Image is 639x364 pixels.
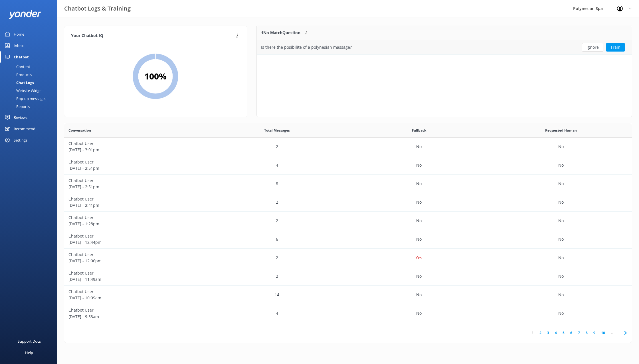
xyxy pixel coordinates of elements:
[575,330,583,336] a: 7
[3,79,57,87] a: Chat Logs
[68,128,91,133] span: Conversation
[416,292,422,298] p: No
[14,123,35,134] div: Recommend
[257,40,632,54] div: row
[558,273,564,279] p: No
[64,193,632,212] div: row
[416,144,422,150] p: No
[276,199,278,205] p: 2
[3,71,57,79] a: Products
[9,10,41,19] img: yonder-white-logo.png
[582,43,603,52] button: Ignore
[558,218,564,224] p: No
[68,140,202,147] p: Chatbot User
[3,103,57,111] a: Reports
[544,330,552,336] a: 3
[412,128,426,133] span: Fallback
[68,214,202,221] p: Chatbot User
[68,270,202,276] p: Chatbot User
[144,69,167,83] h2: 100 %
[598,330,608,336] a: 10
[276,255,278,261] p: 2
[3,95,46,103] div: Pop-up messages
[68,177,202,184] p: Chatbot User
[14,28,24,40] div: Home
[68,184,202,190] p: [DATE] - 2:51pm
[64,138,632,156] div: row
[261,44,352,50] div: Is there the posibilite of a polynesian massage?
[3,63,57,71] a: Content
[64,230,632,249] div: row
[14,40,24,51] div: Inbox
[18,336,41,347] div: Support Docs
[276,218,278,224] p: 2
[276,310,278,316] p: 4
[64,249,632,267] div: row
[14,134,27,146] div: Settings
[567,330,575,336] a: 6
[71,33,234,39] h4: Your Chatbot IQ
[64,304,632,323] div: row
[416,199,422,205] p: No
[14,112,27,123] div: Reviews
[14,51,29,63] div: Chatbot
[68,295,202,301] p: [DATE] - 10:09am
[558,255,564,261] p: No
[68,221,202,227] p: [DATE] - 1:28pm
[68,202,202,208] p: [DATE] - 2:41pm
[3,95,57,103] a: Pop-up messages
[276,144,278,150] p: 2
[68,196,202,202] p: Chatbot User
[276,273,278,279] p: 2
[416,162,422,168] p: No
[261,30,300,36] p: 1 No Match Question
[68,165,202,171] p: [DATE] - 2:51pm
[68,276,202,283] p: [DATE] - 11:49am
[64,4,131,13] h3: Chatbot Logs & Training
[545,128,577,133] span: Requested Human
[558,199,564,205] p: No
[68,159,202,165] p: Chatbot User
[257,40,632,54] div: grid
[3,63,30,71] div: Content
[529,330,537,336] a: 1
[558,181,564,187] p: No
[416,255,422,261] p: Yes
[276,162,278,168] p: 4
[64,286,632,304] div: row
[416,273,422,279] p: No
[3,87,43,95] div: Website Widget
[416,236,422,242] p: No
[560,330,567,336] a: 5
[264,128,290,133] span: Total Messages
[68,251,202,258] p: Chatbot User
[3,103,30,111] div: Reports
[583,330,591,336] a: 8
[64,212,632,230] div: row
[416,218,422,224] p: No
[68,258,202,264] p: [DATE] - 12:06pm
[416,310,422,316] p: No
[68,233,202,239] p: Chatbot User
[68,307,202,313] p: Chatbot User
[275,292,279,298] p: 14
[68,314,202,320] p: [DATE] - 9:53am
[558,310,564,316] p: No
[416,181,422,187] p: No
[68,289,202,295] p: Chatbot User
[64,138,632,323] div: grid
[276,181,278,187] p: 8
[558,144,564,150] p: No
[608,330,616,336] span: ...
[558,236,564,242] p: No
[558,162,564,168] p: No
[3,87,57,95] a: Website Widget
[68,147,202,153] p: [DATE] - 3:01pm
[64,156,632,175] div: row
[64,175,632,193] div: row
[558,292,564,298] p: No
[537,330,544,336] a: 2
[591,330,598,336] a: 9
[552,330,560,336] a: 4
[276,236,278,242] p: 6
